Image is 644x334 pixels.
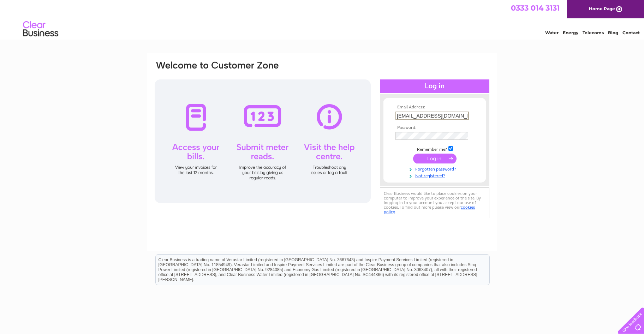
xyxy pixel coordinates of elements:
a: Not registered? [395,172,476,179]
a: Forgotten password? [395,165,476,172]
input: Submit [413,154,457,163]
a: Energy [563,30,578,35]
th: Email Address: [394,105,476,110]
a: Contact [622,30,640,35]
th: Password: [394,125,476,130]
div: Clear Business is a trading name of Verastar Limited (registered in [GEOGRAPHIC_DATA] No. 3667643... [156,4,489,34]
a: cookies policy [384,205,475,214]
td: Remember me? [394,145,476,152]
a: Water [545,30,559,35]
a: Telecoms [583,30,604,35]
div: Clear Business would like to place cookies on your computer to improve your experience of the sit... [380,187,489,218]
a: 0333 014 3131 [511,4,560,12]
img: logo.png [23,18,59,40]
a: Blog [608,30,618,35]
